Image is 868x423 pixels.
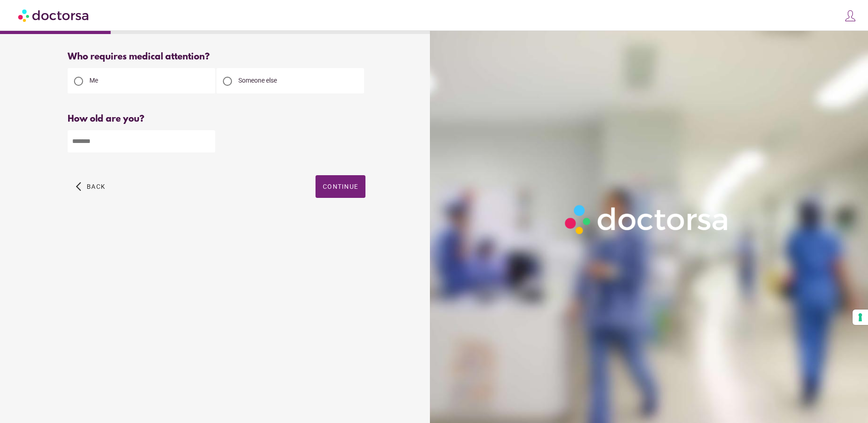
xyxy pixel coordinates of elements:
img: icons8-customer-100.png [844,10,857,22]
img: Logo-Doctorsa-trans-White-partial-flat.png [560,200,734,239]
div: How old are you? [68,114,365,124]
button: Your consent preferences for tracking technologies [853,310,868,325]
button: Continue [316,175,365,198]
span: Me [89,77,98,84]
div: Who requires medical attention? [68,52,365,62]
button: arrow_back_ios Back [72,175,109,198]
span: Back [87,183,105,190]
span: Continue [323,183,358,190]
span: Someone else [238,77,277,84]
img: Doctorsa.com [18,5,90,25]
